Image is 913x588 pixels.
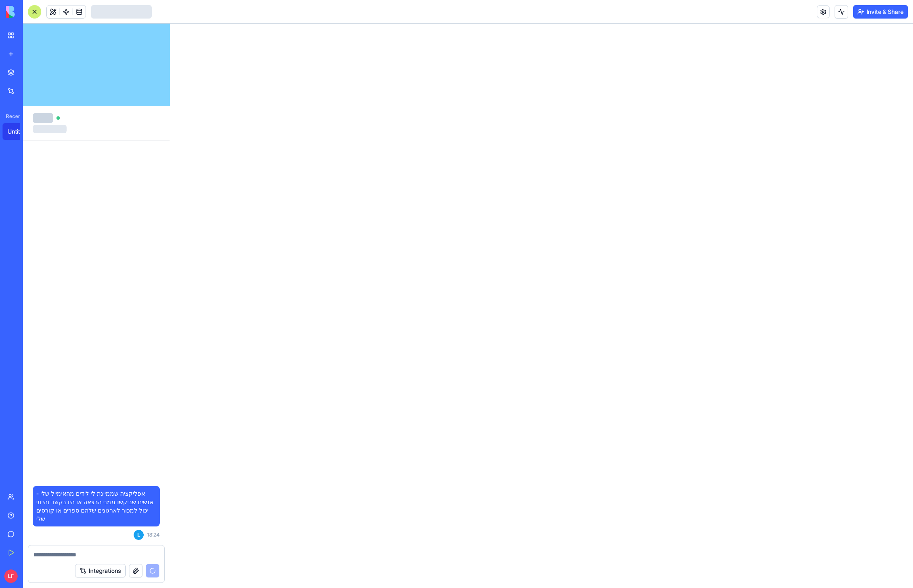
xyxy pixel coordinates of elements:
span: L [134,530,144,540]
img: logo [6,6,58,18]
span: Recent [3,113,20,120]
button: Integrations [75,564,126,577]
span: 18:24 [147,532,160,538]
span: LF [4,569,18,583]
div: Untitled App [8,127,31,136]
span: אפליקציה שממיינת לי לידים מהאימייל שלי - אנשים שביקשו ממני הרצאה או היו בקשר והייתי יכול למכור לא... [36,489,156,523]
a: Untitled App [3,123,36,140]
button: Invite & Share [853,5,908,19]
